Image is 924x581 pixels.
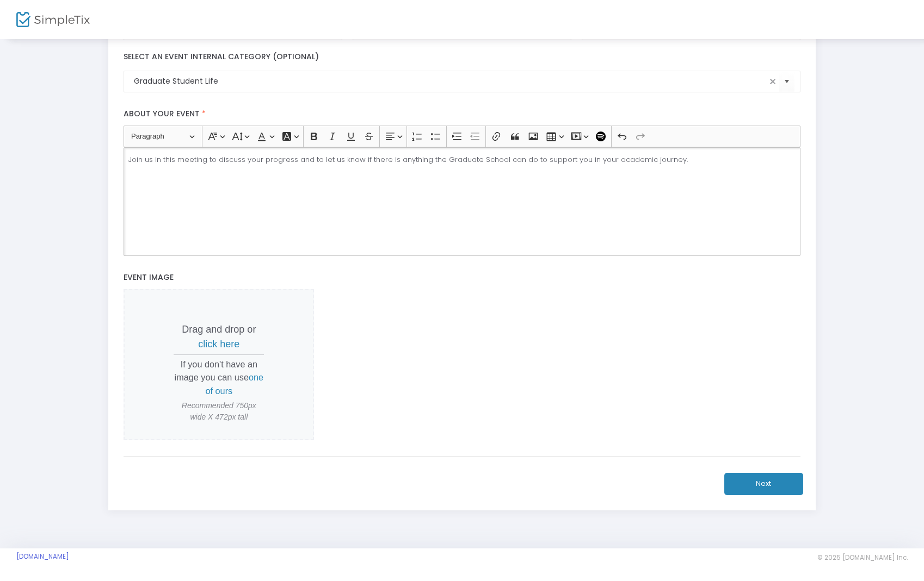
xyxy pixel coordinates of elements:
button: Next [724,473,803,495]
span: Paragraph [131,130,188,143]
label: Select an event internal category (optional) [124,51,319,63]
span: click here [198,339,239,349]
input: Select Event Internal Category [134,76,766,87]
span: one of ours [206,372,264,395]
div: Editor toolbar [124,126,800,147]
p: If you don't have an image you can use [174,358,264,397]
p: Join us in this meeting to discuss your progress and to let us know if there is anything the Grad... [128,154,796,165]
label: About your event [119,103,806,126]
button: Select [779,71,794,93]
button: Paragraph [126,128,200,145]
span: clear [766,75,779,88]
span: © 2025 [DOMAIN_NAME] Inc. [817,553,908,562]
div: Rich Text Editor, main [124,147,800,256]
p: Drag and drop or [174,322,264,352]
span: Event Image [124,272,174,283]
span: Recommended 750px wide X 472px tall [174,400,264,423]
a: [DOMAIN_NAME] [16,552,69,561]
